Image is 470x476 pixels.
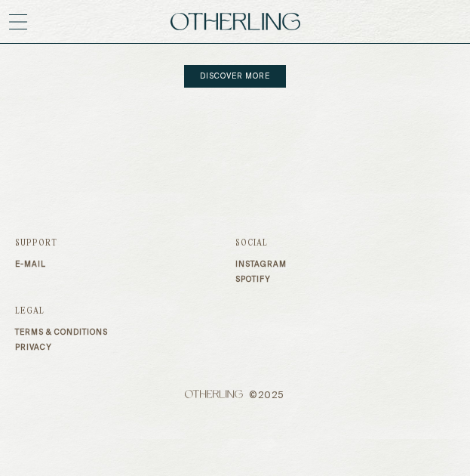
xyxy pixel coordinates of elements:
h3: Social [235,239,456,248]
a: Spotify [235,275,456,284]
a: Privacy [15,343,235,352]
h3: Legal [15,307,235,316]
a: Instagram [235,260,456,269]
span: © 2025 [15,390,455,401]
h3: Support [15,239,235,248]
img: logo [170,13,300,31]
a: Discover more [184,65,286,88]
a: E-mail [15,260,235,269]
a: Terms & Conditions [15,328,235,337]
